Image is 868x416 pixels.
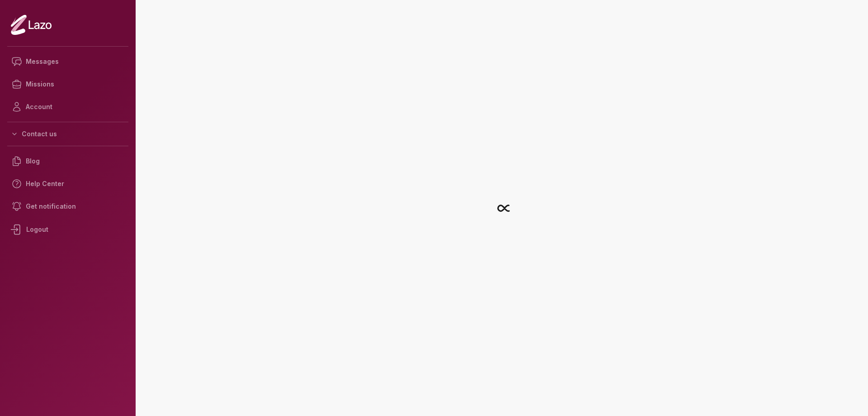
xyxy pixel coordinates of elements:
[7,96,128,118] a: Account
[7,50,128,73] a: Messages
[7,126,128,142] button: Contact us
[7,150,128,172] a: Blog
[7,218,128,241] div: Logout
[7,73,128,96] a: Missions
[7,195,128,218] a: Get notification
[7,172,128,195] a: Help Center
